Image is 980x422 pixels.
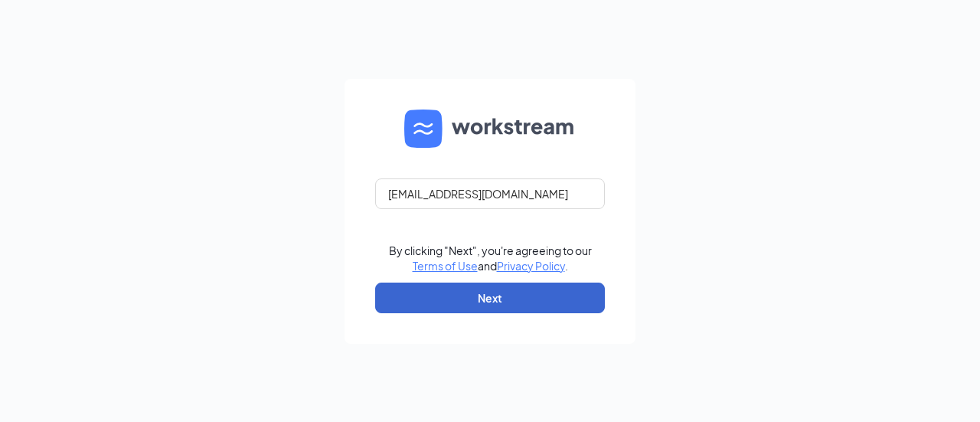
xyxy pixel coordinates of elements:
input: Email [375,178,605,209]
img: WS logo and Workstream text [404,110,576,148]
button: Next [375,283,605,313]
a: Privacy Policy [497,259,565,273]
a: Terms of Use [413,259,478,273]
div: By clicking "Next", you're agreeing to our and . [389,243,592,273]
